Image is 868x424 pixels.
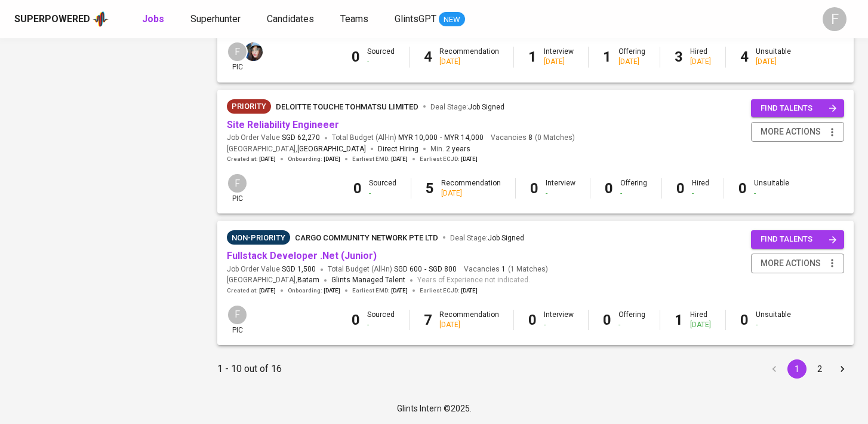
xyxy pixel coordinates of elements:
[690,310,711,330] div: Hired
[367,47,395,67] div: Sourced
[424,48,432,65] b: 4
[763,359,854,379] nav: pagination navigation
[439,57,499,67] div: [DATE]
[751,230,844,249] button: find talents
[353,180,362,197] b: 0
[227,173,248,194] div: F
[398,133,438,143] span: MYR 10,000
[267,12,316,27] a: Candidates
[142,12,167,27] a: Jobs
[420,286,478,295] span: Earliest ECJD :
[787,359,807,379] button: page 1
[369,178,396,199] div: Sourced
[227,173,248,204] div: pic
[328,264,457,274] span: Total Budget (All-In)
[441,178,501,199] div: Recommendation
[227,119,339,130] a: Site Reliability Engineeer
[444,133,484,143] span: MYR 14,000
[440,133,442,143] span: -
[751,99,844,118] button: find talents
[420,155,478,163] span: Earliest ECJD :
[227,155,276,163] span: Created at :
[620,178,647,199] div: Offering
[93,10,109,28] img: app logo
[352,312,360,328] b: 0
[491,133,575,143] span: Vacancies ( 0 Matches )
[369,188,396,199] div: -
[675,312,683,328] b: 1
[676,180,685,197] b: 0
[288,155,340,163] span: Onboarding :
[227,41,248,72] div: pic
[227,250,377,261] a: Fullstack Developer .Net (Junior)
[605,180,613,197] b: 0
[288,286,340,295] span: Onboarding :
[528,312,537,328] b: 0
[367,310,395,330] div: Sourced
[544,57,574,67] div: [DATE]
[441,188,501,199] div: [DATE]
[692,188,709,199] div: -
[227,144,366,155] span: [GEOGRAPHIC_DATA] ,
[544,47,574,67] div: Interview
[439,320,499,330] div: [DATE]
[190,13,241,25] span: Superhunter
[461,155,478,163] span: [DATE]
[227,304,248,325] div: F
[528,48,537,65] b: 1
[430,103,504,111] span: Deal Stage :
[446,145,470,153] span: 2 years
[761,102,837,115] span: find talents
[340,12,371,27] a: Teams
[500,264,506,274] span: 1
[426,180,434,197] b: 5
[227,230,290,245] div: Sufficient Talents in Pipeline
[544,320,574,330] div: -
[756,47,791,67] div: Unsuitable
[14,10,109,28] a: Superpoweredapp logo
[761,233,837,246] span: find talents
[391,286,408,295] span: [DATE]
[751,254,844,273] button: more actions
[259,286,276,295] span: [DATE]
[690,47,711,67] div: Hired
[395,12,465,27] a: GlintsGPT NEW
[367,320,395,330] div: -
[618,57,645,67] div: [DATE]
[756,57,791,67] div: [DATE]
[352,155,408,163] span: Earliest EMD :
[324,155,340,163] span: [DATE]
[391,155,408,163] span: [DATE]
[424,264,426,274] span: -
[738,180,747,197] b: 0
[675,48,683,65] b: 3
[14,13,90,26] div: Superpowered
[227,232,290,244] span: Non-Priority
[227,304,248,335] div: pic
[527,133,533,143] span: 8
[276,102,418,111] span: Deloitte Touche Tohmatsu Limited
[761,124,821,139] span: more actions
[378,145,418,153] span: Direct Hiring
[282,133,320,143] span: SGD 62,270
[424,312,432,328] b: 7
[754,178,789,199] div: Unsuitable
[227,264,316,274] span: Job Order Value
[227,133,320,143] span: Job Order Value
[620,188,647,199] div: -
[439,47,499,67] div: Recommendation
[751,122,844,142] button: more actions
[297,144,366,155] span: [GEOGRAPHIC_DATA]
[544,310,574,330] div: Interview
[464,264,548,274] span: Vacancies ( 1 Matches )
[324,286,340,295] span: [DATE]
[394,264,422,274] span: SGD 600
[690,57,711,67] div: [DATE]
[439,310,499,330] div: Recommendation
[692,178,709,199] div: Hired
[352,286,408,295] span: Earliest EMD :
[823,7,847,31] div: F
[439,14,465,26] span: NEW
[618,320,645,330] div: -
[461,286,478,295] span: [DATE]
